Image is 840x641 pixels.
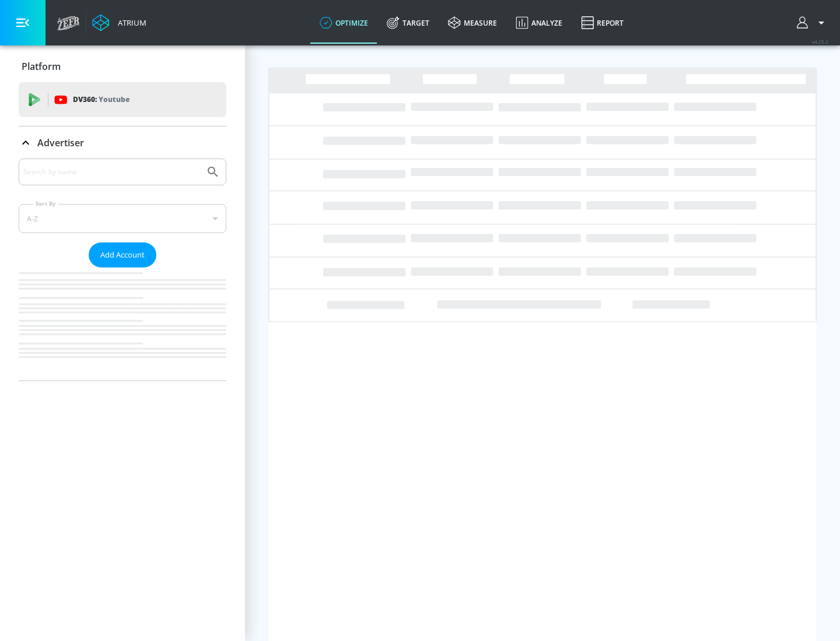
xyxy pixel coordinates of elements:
p: Platform [22,60,61,73]
nav: list of Advertiser [19,267,226,381]
button: Add Account [89,242,156,267]
input: Search by name [23,164,200,179]
span: v 4.25.2 [812,38,828,45]
div: A-Z [19,204,226,233]
div: DV360: Youtube [19,82,226,117]
label: Sort By [33,200,58,207]
span: Add Account [100,248,145,262]
div: Advertiser [19,126,226,159]
a: Report [572,2,633,44]
p: DV360: [73,93,129,106]
a: Analyze [506,2,572,44]
a: measure [439,2,506,44]
a: optimize [310,2,377,44]
div: Platform [19,50,226,83]
div: Atrium [113,17,146,28]
p: Youtube [99,93,129,105]
a: Atrium [92,14,146,31]
a: Target [377,2,439,44]
p: Advertiser [37,136,84,149]
div: Advertiser [19,159,226,381]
